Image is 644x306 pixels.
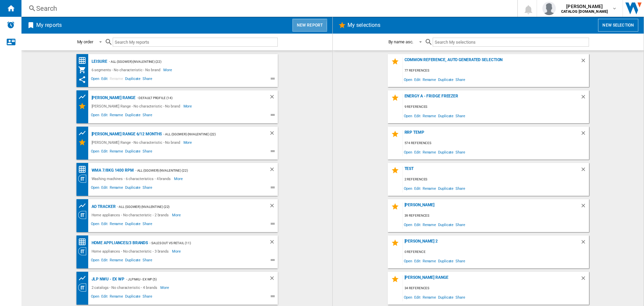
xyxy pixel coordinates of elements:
[90,112,101,120] span: Open
[90,66,164,74] div: 6 segments - No characteristic - No brand
[580,203,589,212] div: Delete
[78,93,90,101] div: Product prices grid
[142,76,153,84] span: Share
[109,257,124,265] span: Rename
[78,66,90,74] div: My Assortment
[90,239,148,247] div: Home appliances/3 brands
[454,220,466,229] span: Share
[561,3,608,10] span: [PERSON_NAME]
[403,248,589,256] div: 0 reference
[413,111,422,120] span: Edit
[109,148,124,156] span: Rename
[388,39,414,44] div: By name asc.
[162,130,255,138] div: - ALL (sgower) (nvalentine) (22)
[413,184,422,193] span: Edit
[403,239,580,248] div: [PERSON_NAME] 2
[422,147,437,157] span: Rename
[598,19,638,32] button: New selection
[413,293,422,302] span: Edit
[90,221,101,229] span: Open
[78,238,90,246] div: Price Matrix
[413,75,422,84] span: Edit
[172,211,182,219] span: More
[403,203,580,212] div: [PERSON_NAME]
[413,220,422,229] span: Edit
[78,283,90,292] div: Category View
[77,39,93,44] div: My order
[148,239,255,247] div: - Sales Out Vs Retail (11)
[403,147,414,157] span: Open
[269,166,278,175] div: Delete
[100,221,109,229] span: Edit
[90,130,162,138] div: [PERSON_NAME] Range 6/12 Months
[403,166,580,175] div: Test
[100,293,109,301] span: Edit
[100,184,109,192] span: Edit
[116,203,256,211] div: - ALL (sgower) (nvalentine) (22)
[163,66,173,74] span: More
[437,184,454,193] span: Duplicate
[403,293,414,302] span: Open
[403,212,589,220] div: 39 references
[90,283,161,292] div: 2 catalogs - No characteristic - 4 brands
[413,147,422,157] span: Edit
[437,147,454,157] span: Duplicate
[437,220,454,229] span: Duplicate
[142,221,153,229] span: Share
[109,112,124,120] span: Rename
[403,275,580,284] div: [PERSON_NAME] Range
[403,184,414,193] span: Open
[580,57,589,67] div: Delete
[36,4,500,13] div: Search
[454,293,466,302] span: Share
[78,56,90,65] div: Price Matrix
[113,38,278,47] input: Search My reports
[90,76,101,84] span: Open
[78,102,90,110] div: My Selections
[269,275,278,283] div: Delete
[134,166,256,175] div: - ALL (sgower) (nvalentine) (22)
[124,293,142,301] span: Duplicate
[78,138,90,146] div: My Selections
[403,139,589,147] div: 574 references
[90,293,101,301] span: Open
[90,257,101,265] span: Open
[454,75,466,84] span: Share
[109,221,124,229] span: Rename
[90,247,172,255] div: Home appliances - No characteristic - 3 brands
[7,21,15,29] img: alerts-logo.svg
[454,184,466,193] span: Share
[580,166,589,175] div: Delete
[90,275,125,283] div: JLP NWU - Ex WP
[346,19,382,32] h2: My selections
[78,274,90,282] div: Product prices grid
[78,175,90,183] div: Category View
[403,75,414,84] span: Open
[142,112,153,120] span: Share
[35,19,63,32] h2: My reports
[454,111,466,120] span: Share
[433,38,589,47] input: Search My selections
[403,256,414,265] span: Open
[580,94,589,103] div: Delete
[403,94,580,103] div: Energy A - Fridge Freezer
[183,102,193,110] span: More
[124,76,142,84] span: Duplicate
[403,175,589,184] div: 2 references
[90,211,172,219] div: Home appliances - No characteristic - 2 brands
[78,211,90,219] div: Category View
[422,293,437,302] span: Rename
[142,184,153,192] span: Share
[422,220,437,229] span: Rename
[561,9,608,14] b: CATALOG [DOMAIN_NAME]
[90,57,107,66] div: Leisure
[403,57,580,67] div: Common reference, auto generated selection
[90,203,116,211] div: AO Tracker
[437,256,454,265] span: Duplicate
[269,203,278,211] div: Delete
[437,75,454,84] span: Duplicate
[109,76,124,84] span: Rename
[172,247,182,255] span: More
[124,275,255,283] div: - JLP NKU - Ex WP (5)
[422,111,437,120] span: Rename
